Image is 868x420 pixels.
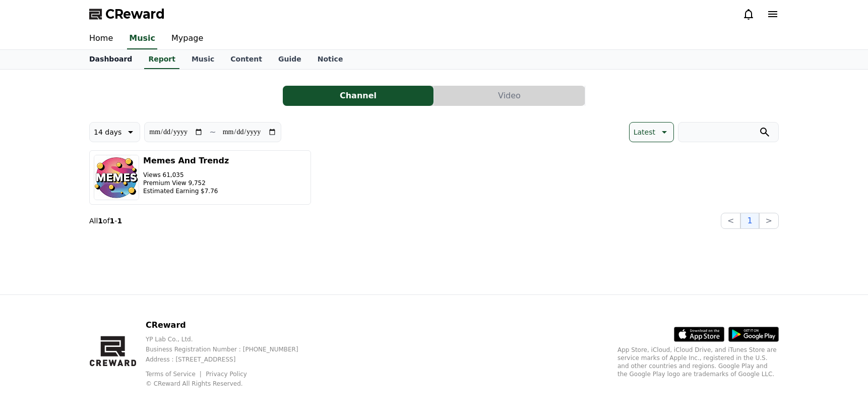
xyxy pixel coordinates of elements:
[270,50,309,69] a: Guide
[143,179,229,187] p: Premium View 9,752
[98,217,103,225] strong: 1
[81,50,140,69] a: Dashboard
[94,155,139,200] img: Memes And Trendz
[94,125,121,139] p: 14 days
[146,355,315,364] p: Address : [STREET_ADDRESS]
[183,50,222,69] a: Music
[130,320,194,345] a: Settings
[146,380,315,388] p: © CReward All Rights Reserved.
[105,6,165,22] span: CReward
[26,335,43,343] span: Home
[146,319,315,331] p: CReward
[634,125,655,139] p: Latest
[434,86,585,106] button: Video
[81,28,121,49] a: Home
[209,126,216,138] p: ~
[3,320,67,345] a: Home
[89,122,140,142] button: 14 days
[143,155,229,167] h3: Memes And Trendz
[146,371,203,378] a: Terms of Service
[617,346,779,378] p: App Store, iCloud, iCloud Drive, and iTunes Store are service marks of Apple Inc., registered in ...
[309,50,351,69] a: Notice
[127,28,157,49] a: Music
[629,122,674,142] button: Latest
[283,86,433,106] button: Channel
[89,216,122,226] p: All of -
[89,6,165,22] a: CReward
[721,213,740,229] button: <
[740,213,759,229] button: 1
[89,150,311,205] button: Memes And Trendz Views 61,035 Premium View 9,752 Estimated Earning $7.76
[222,50,270,69] a: Content
[163,28,211,49] a: Mypage
[206,371,247,378] a: Privacy Policy
[144,50,179,69] a: Report
[143,187,229,195] p: Estimated Earning $7.76
[283,86,434,106] a: Channel
[759,213,779,229] button: >
[84,335,113,343] span: Messages
[434,86,585,106] a: Video
[117,217,122,225] strong: 1
[146,345,315,353] p: Business Registration Number : [PHONE_NUMBER]
[146,335,315,343] p: YP Lab Co., Ltd.
[143,171,229,179] p: Views 61,035
[67,320,130,345] a: Messages
[149,335,174,343] span: Settings
[110,217,115,225] strong: 1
